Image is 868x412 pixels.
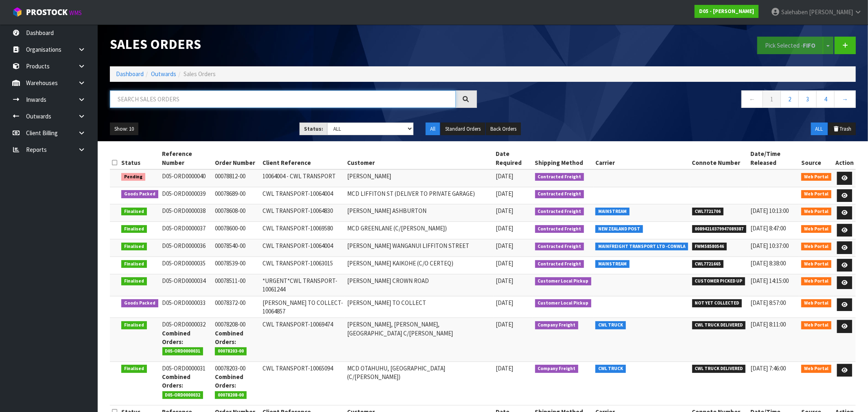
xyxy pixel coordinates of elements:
[260,204,345,222] td: CWL TRANSPORT-10064830
[535,208,584,216] span: Contracted Freight
[486,123,521,136] button: Back Orders
[160,362,213,405] td: D05-ORD0000031
[535,321,579,329] span: Company Freight
[750,224,786,232] span: [DATE] 8:47:00
[160,169,213,187] td: D05-ORD0000040
[345,204,493,222] td: [PERSON_NAME] ASHBURTON
[260,274,345,296] td: *URGENT*CWL TRANSPORT-10061244
[160,204,213,222] td: D05-ORD0000038
[213,187,260,204] td: 00078689-00
[535,243,584,251] span: Contracted Freight
[121,277,147,285] span: Finalised
[750,320,786,328] span: [DATE] 8:11:00
[750,299,786,307] span: [DATE] 8:57:00
[260,256,345,274] td: CWL TRANSPORT-10063015
[750,207,789,215] span: [DATE] 10:13:00
[801,208,831,216] span: Web Portal
[690,147,749,169] th: Connote Number
[496,364,513,372] span: [DATE]
[213,239,260,256] td: 00078540-00
[750,364,786,372] span: [DATE] 7:46:00
[699,8,754,15] strong: D05 - [PERSON_NAME]
[121,190,158,198] span: Goods Packed
[595,365,626,373] span: CWL TRUCK
[763,90,781,108] a: 1
[816,90,835,108] a: 4
[213,147,260,169] th: Order Number
[121,173,145,181] span: Pending
[160,221,213,239] td: D05-ORD0000037
[110,90,456,108] input: Search sales orders
[809,8,853,16] span: [PERSON_NAME]
[757,37,823,54] button: Pick Selected -FIFO
[160,256,213,274] td: D05-ORD0000035
[535,299,592,307] span: Customer Local Pickup
[595,243,688,251] span: MAINFREIGHT TRANSPORT LTD -CONWLA
[110,123,138,136] button: Show: 10
[496,320,513,328] span: [DATE]
[215,347,247,355] span: 00078203-00
[260,147,345,169] th: Client Reference
[213,204,260,222] td: 00078608-00
[750,259,786,267] span: [DATE] 8:38:00
[535,225,584,233] span: Contracted Freight
[213,169,260,187] td: 00078812-00
[116,70,144,78] a: Dashboard
[595,260,630,268] span: MAINSTREAM
[535,173,584,181] span: Contracted Freight
[801,243,831,251] span: Web Portal
[801,173,831,181] span: Web Portal
[260,296,345,318] td: [PERSON_NAME] TO COLLECT-10064857
[184,70,216,78] span: Sales Orders
[535,260,584,268] span: Contracted Freight
[692,365,746,373] span: CWL TRUCK DELIVERED
[213,296,260,318] td: 00078372-00
[595,321,626,329] span: CWL TRUCK
[533,147,594,169] th: Shipping Method
[215,329,243,346] strong: Combined Orders:
[692,299,742,307] span: NOT YET COLLECTED
[496,242,513,250] span: [DATE]
[829,123,856,136] button: Trash
[750,277,789,285] span: [DATE] 14:15:00
[162,391,203,399] span: D05-ORD0000032
[345,256,493,274] td: [PERSON_NAME] KAIKOHE (C/O CERTEQ)
[304,125,323,132] strong: Status:
[215,391,247,399] span: 00078208-00
[748,147,799,169] th: Date/Time Released
[260,221,345,239] td: CWL TRANSPORT-10069580
[593,147,690,169] th: Carrier
[801,277,831,285] span: Web Portal
[69,9,82,17] small: WMS
[798,90,817,108] a: 3
[801,321,831,329] span: Web Portal
[121,321,147,329] span: Finalised
[781,8,808,16] span: Salehaben
[801,190,831,198] span: Web Portal
[260,318,345,362] td: CWL TRANSPORT-10069474
[692,260,724,268] span: CWL7721665
[496,224,513,232] span: [DATE]
[213,362,260,405] td: 00078203-00
[692,321,746,329] span: CWL TRUCK DELIVERED
[151,70,176,78] a: Outwards
[692,225,747,233] span: 00894210379947089387
[801,260,831,268] span: Web Portal
[799,147,833,169] th: Source
[160,147,213,169] th: Reference Number
[121,243,147,251] span: Finalised
[496,277,513,285] span: [DATE]
[692,243,727,251] span: FWM58580546
[345,187,493,204] td: MCD LIFFITON ST (DELIVER TO PRIVATE GARAGE)
[160,274,213,296] td: D05-ORD0000034
[215,373,243,389] strong: Combined Orders:
[695,5,759,18] a: D05 - [PERSON_NAME]
[811,123,828,136] button: ALL
[426,123,440,136] button: All
[692,277,746,285] span: CUSTOMER PICKED UP
[496,259,513,267] span: [DATE]
[345,239,493,256] td: [PERSON_NAME] WANGANUI LIFFITON STREET
[121,225,147,233] span: Finalised
[345,362,493,405] td: MCD OTAHUHU, [GEOGRAPHIC_DATA] (C/[PERSON_NAME])
[496,190,513,197] span: [DATE]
